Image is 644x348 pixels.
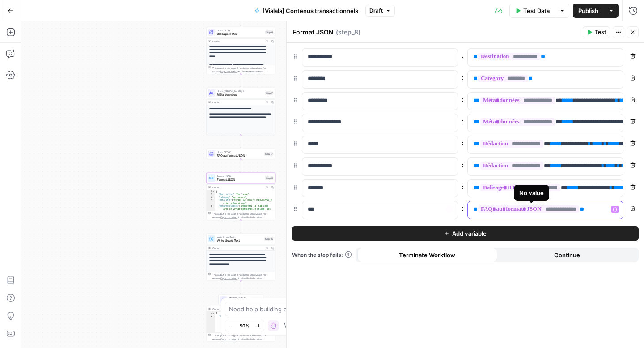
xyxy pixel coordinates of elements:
[220,277,237,280] span: Copy the output
[462,203,464,213] span: :
[263,6,358,15] span: [Vialala] Contenus transactionnels
[240,13,241,26] g: Edge from step_16 to step_6
[212,40,263,43] div: Output
[207,193,216,196] div: 2
[240,74,241,87] g: Edge from step_6 to step_7
[573,4,604,18] button: Publish
[217,235,263,239] span: Write Liquid Text
[462,181,464,192] span: :
[497,248,637,262] button: Continue
[220,216,237,219] span: Copy the output
[369,7,383,15] span: Draft
[217,93,263,97] span: Méta données
[217,32,263,36] span: Balisage HTML
[206,294,275,342] div: Multiple OutputsFormat JSONStep 14Output{ "contenu_pour_occurus":"Balise titre : Voyage sur mesur...
[207,199,216,205] div: 4
[229,296,250,300] span: Multiple Outputs
[365,5,395,17] button: Draft
[265,91,274,95] div: Step 7
[399,250,455,259] span: Terminate Workflow
[207,205,216,216] div: 5
[212,312,215,315] span: Toggle code folding, rows 1 through 3
[212,334,274,341] div: This output is too large & has been abbreviated for review. to view the full content.
[212,101,263,104] div: Output
[462,50,464,61] span: :
[212,186,263,189] div: Output
[583,26,610,38] button: Test
[240,281,241,294] g: Edge from step_15 to step_14
[220,338,237,340] span: Copy the output
[264,152,274,156] div: Step 17
[452,229,487,238] span: Add variable
[462,159,464,170] span: :
[220,70,237,73] span: Copy the output
[249,4,364,18] button: [Vialala] Contenus transactionnels
[292,251,352,259] a: When the step fails:
[509,4,555,18] button: Test Data
[336,28,360,37] span: ( step_8 )
[240,220,241,233] g: Edge from step_8 to step_15
[212,307,263,311] div: Output
[217,89,263,93] span: LLM · [PERSON_NAME] 4
[265,176,274,180] div: Step 8
[595,28,606,36] span: Test
[462,94,464,105] span: :
[292,226,639,241] button: Add variable
[217,150,263,154] span: LLM · GPT-4.1
[240,322,250,329] span: 50%
[217,153,263,158] span: FAQ au format JSON
[217,29,263,32] span: LLM · GPT-4.1
[212,190,215,193] span: Toggle code folding, rows 1 through 9
[217,178,263,182] span: Format JSON
[212,273,274,280] div: This output is too large & has been abbreviated for review. to view the full content.
[554,250,580,259] span: Continue
[523,6,550,15] span: Test Data
[240,135,241,148] g: Edge from step_7 to step_17
[240,159,241,172] g: Edge from step_17 to step_8
[462,72,464,83] span: :
[212,212,274,219] div: This output is too large & has been abbreviated for review. to view the full content.
[217,238,263,243] span: Write Liquid Text
[212,66,274,73] div: This output is too large & has been abbreviated for review. to view the full content.
[207,190,216,193] div: 1
[265,30,274,34] div: Step 6
[217,174,263,178] span: Format JSON
[212,246,263,250] div: Output
[462,137,464,148] span: :
[462,115,464,126] span: :
[207,312,216,315] div: 1
[206,149,275,159] div: LLM · GPT-4.1FAQ au format JSONStep 17
[578,6,598,15] span: Publish
[207,196,216,199] div: 3
[206,173,275,220] div: Format JSONFormat JSONStep 8Output{ "destination":"Thailande", "category":"sur-mesure", "metaTitl...
[292,28,334,37] textarea: Format JSON
[264,237,274,241] div: Step 15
